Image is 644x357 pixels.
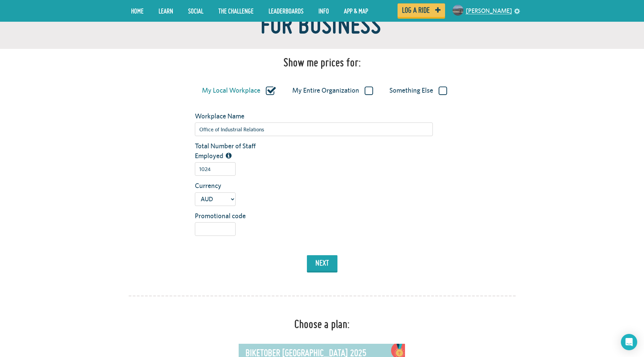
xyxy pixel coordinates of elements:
[398,3,445,17] a: Log a ride
[292,86,373,95] label: My Entire Organization
[402,7,430,13] span: Log a ride
[514,7,520,14] a: settings drop down toggle
[190,111,273,121] label: Workplace Name
[294,317,350,331] h1: Choose a plan:
[466,3,512,19] a: [PERSON_NAME]
[389,86,447,95] label: Something Else
[190,211,273,221] label: Promotional code
[126,2,149,19] a: Home
[153,2,178,19] a: LEARN
[453,5,463,16] img: Small navigation user avatar
[339,2,373,19] a: App & Map
[313,2,334,19] a: Info
[226,152,232,159] i: The total number of people employed by this organization/workplace, including part time staff.
[190,141,273,161] label: Total Number of Staff Employed
[307,255,337,271] button: next
[263,2,309,19] a: Leaderboards
[183,2,208,19] a: Social
[621,334,637,350] div: Open Intercom Messenger
[283,56,361,69] h1: Show me prices for:
[202,86,276,95] label: My Local Workplace
[190,181,273,191] label: Currency
[213,2,259,19] a: The Challenge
